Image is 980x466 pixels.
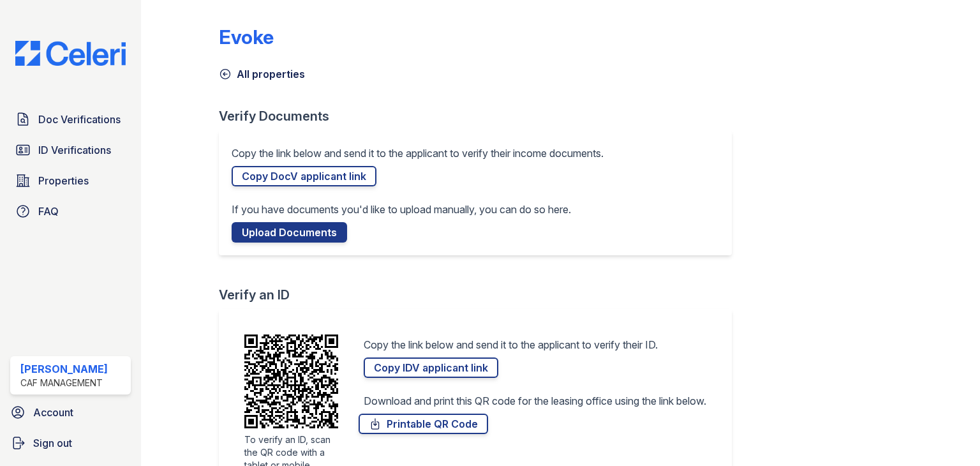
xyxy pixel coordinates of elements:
[219,286,742,304] div: Verify an ID
[33,405,73,420] span: Account
[10,199,131,224] a: FAQ
[10,168,131,193] a: Properties
[232,202,571,217] p: If you have documents you'd like to upload manually, you can do so here.
[359,414,488,434] a: Printable QR Code
[219,66,305,82] a: All properties
[364,357,498,378] a: Copy IDV applicant link
[5,41,136,66] img: CE_Logo_Blue-a8612792a0a2168367f1c8372b55b34899dd931a85d93a1a3d3e32e68fde9ad4.png
[10,107,131,132] a: Doc Verifications
[232,146,604,161] p: Copy the link below and send it to the applicant to verify their income documents.
[38,173,89,188] span: Properties
[20,377,108,389] div: CAF Management
[5,430,136,456] a: Sign out
[232,222,347,243] a: Upload Documents
[38,112,121,127] span: Doc Verifications
[364,393,706,409] p: Download and print this QR code for the leasing office using the link below.
[5,400,136,425] a: Account
[232,166,376,186] a: Copy DocV applicant link
[364,337,658,352] p: Copy the link below and send it to the applicant to verify their ID.
[38,142,111,158] span: ID Verifications
[38,204,59,219] span: FAQ
[20,361,108,377] div: [PERSON_NAME]
[33,435,72,451] span: Sign out
[10,137,131,163] a: ID Verifications
[219,107,742,125] div: Verify Documents
[219,26,274,49] div: Evoke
